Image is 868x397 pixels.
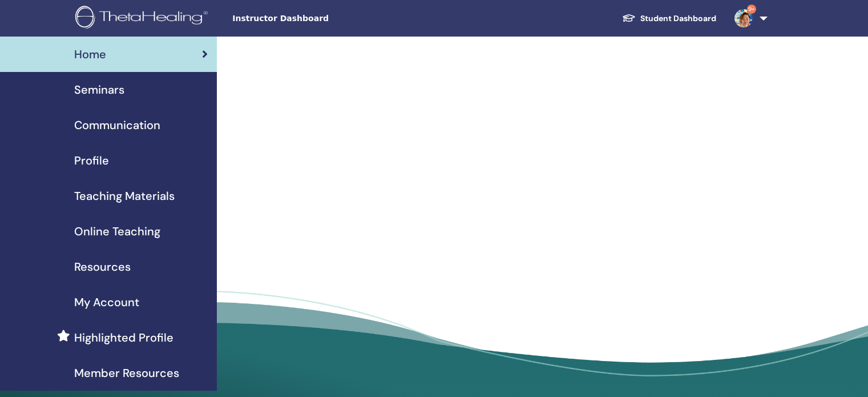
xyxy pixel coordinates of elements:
span: Communication [74,117,160,134]
span: Home [74,46,106,63]
span: Profile [74,152,109,169]
a: Student Dashboard [613,8,725,29]
span: Teaching Materials [74,187,175,204]
img: default.jpg [734,9,753,27]
span: My Account [74,294,139,311]
span: Seminars [74,81,124,98]
span: 9+ [747,5,756,14]
span: Online Teaching [74,223,160,240]
span: Member Resources [74,364,179,382]
span: Resources [74,258,131,275]
img: graduation-cap-white.svg [622,13,636,23]
span: Instructor Dashboard [232,13,403,25]
img: logo.png [75,6,212,31]
span: Highlighted Profile [74,329,173,346]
